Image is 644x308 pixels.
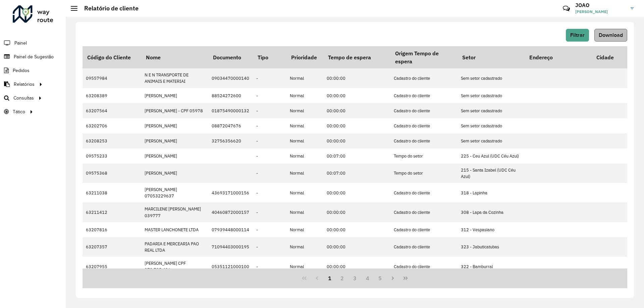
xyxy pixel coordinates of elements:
[323,222,390,237] td: 00:00:00
[458,237,525,257] td: 323 - Jabuticatubas
[208,103,253,118] td: 01875490000132
[323,202,390,222] td: 00:00:00
[208,133,253,148] td: 32756356620
[83,222,141,237] td: 63207816
[390,257,458,276] td: Cadastro do cliente
[208,88,253,103] td: 88524272600
[390,183,458,202] td: Cadastro do cliente
[390,133,458,148] td: Cadastro do cliente
[458,222,525,237] td: 312 - Vespasiano
[208,68,253,88] td: 09034470000140
[253,237,286,257] td: -
[83,183,141,202] td: 63211038
[141,148,208,164] td: [PERSON_NAME]
[13,108,25,115] span: Tático
[141,183,208,202] td: [PERSON_NAME] 07053229637
[286,133,323,148] td: Normal
[323,148,390,164] td: 00:07:00
[253,202,286,222] td: -
[253,88,286,103] td: -
[83,164,141,183] td: 09575368
[253,133,286,148] td: -
[14,40,27,47] span: Painel
[390,222,458,237] td: Cadastro do cliente
[386,272,399,285] button: Next Page
[286,164,323,183] td: Normal
[83,68,141,88] td: 09557984
[286,183,323,202] td: Normal
[458,183,525,202] td: 318 - Lapinha
[253,222,286,237] td: -
[323,272,336,285] button: 1
[399,272,412,285] button: Last Page
[525,46,592,68] th: Endereço
[141,164,208,183] td: [PERSON_NAME]
[83,202,141,222] td: 63211412
[458,257,525,276] td: 322 - Bamburral
[559,1,574,16] a: Contato Rápido
[458,164,525,183] td: 215 - Santa Izabel (UDC Céu Azul)
[286,148,323,164] td: Normal
[458,46,525,68] th: Setor
[570,32,585,38] span: Filtrar
[286,88,323,103] td: Normal
[390,164,458,183] td: Tempo do setor
[77,5,139,12] h2: Relatório de cliente
[323,103,390,118] td: 00:00:00
[253,46,286,68] th: Tipo
[390,237,458,257] td: Cadastro do cliente
[374,272,387,285] button: 5
[323,88,390,103] td: 00:00:00
[14,81,35,88] span: Relatórios
[286,103,323,118] td: Normal
[458,88,525,103] td: Sem setor cadastrado
[141,68,208,88] td: N E N TRANSPORTE DE ANIMAIS E MATERIAI
[253,183,286,202] td: -
[83,118,141,133] td: 63202706
[141,222,208,237] td: MASTER LANCHONETE LTDA
[594,29,627,42] button: Download
[336,272,348,285] button: 2
[141,103,208,118] td: [PERSON_NAME] - CPF 05978
[458,118,525,133] td: Sem setor cadastrado
[390,68,458,88] td: Cadastro do cliente
[83,148,141,164] td: 09575233
[208,222,253,237] td: 07939448000114
[141,133,208,148] td: [PERSON_NAME]
[286,46,323,68] th: Prioridade
[390,103,458,118] td: Cadastro do cliente
[208,202,253,222] td: 40460872000157
[323,257,390,276] td: 00:00:00
[253,118,286,133] td: -
[286,68,323,88] td: Normal
[141,118,208,133] td: [PERSON_NAME]
[286,222,323,237] td: Normal
[390,88,458,103] td: Cadastro do cliente
[208,118,253,133] td: 08872047676
[390,118,458,133] td: Cadastro do cliente
[83,46,141,68] th: Código do Cliente
[286,202,323,222] td: Normal
[83,88,141,103] td: 63208389
[323,164,390,183] td: 00:07:00
[390,148,458,164] td: Tempo do setor
[361,272,374,285] button: 4
[14,53,54,60] span: Painel de Sugestão
[323,46,390,68] th: Tempo de espera
[253,148,286,164] td: -
[575,9,626,15] span: [PERSON_NAME]
[83,257,141,276] td: 63207955
[566,29,589,42] button: Filtrar
[83,133,141,148] td: 63208253
[253,103,286,118] td: -
[208,237,253,257] td: 71094403000195
[208,46,253,68] th: Documento
[83,237,141,257] td: 63207357
[390,202,458,222] td: Cadastro do cliente
[253,164,286,183] td: -
[323,68,390,88] td: 00:00:00
[323,118,390,133] td: 00:00:00
[348,272,361,285] button: 3
[253,257,286,276] td: -
[599,32,623,38] span: Download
